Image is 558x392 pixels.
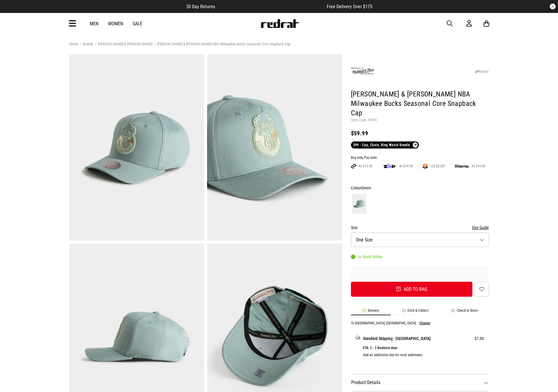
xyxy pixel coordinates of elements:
span: 30 Day Returns [186,4,215,9]
button: One Size [351,233,489,247]
span: 4x $14.99 [397,164,415,169]
img: SPLITPAY [423,164,428,169]
img: Mitchell & Ness Nba Milwaukee Bucks Seasonal Core Snapback Cap in Green [207,54,342,241]
button: Change [419,321,430,325]
div: $59.99 [351,130,489,137]
h1: [PERSON_NAME] & [PERSON_NAME] NBA Milwaukee Bucks Seasonal Core Snapback Cap [351,90,489,118]
div: Buy now, Pay later. [351,156,489,160]
li: Delivery [351,308,391,315]
img: Redrat logo [260,19,299,28]
li: Check in Store [440,308,489,315]
p: To [GEOGRAPHIC_DATA], [GEOGRAPHIC_DATA] [351,321,416,325]
a: [PERSON_NAME] & [PERSON_NAME] NBA Milwaukee Bucks Seasonal Core Snapback Cap [152,42,290,47]
button: Size Guide [472,224,489,231]
span: Standard Shipping - [GEOGRAPHIC_DATA] [363,335,431,342]
span: $7.00 [474,335,484,342]
a: Brands [78,42,93,47]
img: KLARNA [455,165,469,168]
iframe: Customer reviews powered by Trustpilot [227,4,315,9]
dt: Product Details [351,374,489,391]
div: In Stock Online [351,254,382,259]
span: 4x $15.00 [356,164,375,169]
a: [PERSON_NAME] & [PERSON_NAME] [93,42,152,47]
img: Mitchell & Ness Nba Milwaukee Bucks Seasonal Core Snapback Cap in Green [69,54,204,241]
p: ETA: 2 - 3 Business days Add an additional day for rural addresses. [363,344,484,358]
iframe: Customer reviews powered by Trustpilot [351,270,489,276]
span: One Size [356,237,373,243]
span: 12x $5.00* [428,164,448,169]
a: $99 - Cap, Chain, Ring Watch Bundle [351,141,419,149]
li: Click & Collect [391,308,440,315]
a: Home [69,42,78,46]
a: Women [108,21,123,26]
p: Style Code: 58459 [351,118,489,123]
div: Colour [351,184,489,191]
img: Mitchell & Ness [351,59,374,83]
span: 4x $14.99 [469,164,488,169]
button: Add to bag [351,282,473,297]
a: Sale [133,21,142,26]
a: SHARE [476,70,489,74]
a: Men [90,21,99,26]
img: AFTERPAY [351,164,356,169]
span: Green [362,186,371,190]
img: Green [352,194,367,214]
span: Free Delivery Over $175 [327,4,372,9]
div: Size [351,224,489,231]
img: zip [384,163,395,169]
